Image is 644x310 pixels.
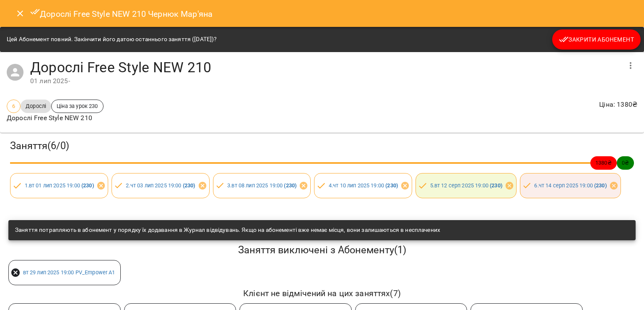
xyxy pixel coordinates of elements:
[594,182,607,189] b: ( 230 )
[534,182,606,189] a: 6.чт 14 серп 2025 19:00 (230)
[213,173,311,198] div: 3.вт 08 лип 2025 19:00 (230)
[385,182,398,189] b: ( 230 )
[15,223,440,238] div: Заняття потрапляють в абонемент у порядку їх додавання в Журнал відвідувань. Якщо на абонементі в...
[8,287,636,300] h6: Клієнт не відмічений на цих заняттях ( 7 )
[10,3,30,24] button: Close
[415,173,517,198] div: 5.вт 12 серп 2025 19:00 (230)
[183,182,195,189] b: ( 230 )
[30,76,621,86] div: 01 лип 2025 -
[52,102,103,110] span: Ціна за урок 230
[81,182,94,189] b: ( 230 )
[112,173,210,198] div: 2.чт 03 лип 2025 19:00 (230)
[284,182,296,189] b: ( 230 )
[30,59,621,76] h4: Дорослі Free Style NEW 210
[30,7,213,21] h6: Дорослі Free Style NEW 210 Чернюк Мар'яна
[10,173,108,198] div: 1.вт 01 лип 2025 19:00 (230)
[21,102,51,110] span: Дорослі
[10,139,634,152] h3: Заняття ( 6 / 0 )
[599,100,637,110] p: Ціна : 1380 ₴
[329,182,398,189] a: 4.чт 10 лип 2025 19:00 (230)
[7,102,20,110] span: 6
[314,173,412,198] div: 4.чт 10 лип 2025 19:00 (230)
[126,182,195,189] a: 2.чт 03 лип 2025 19:00 (230)
[617,159,634,167] span: 0 ₴
[7,113,104,123] p: Дорослі Free Style NEW 210
[520,173,621,198] div: 6.чт 14 серп 2025 19:00 (230)
[559,34,634,45] span: Закрити Абонемент
[23,269,115,276] a: вт 29 лип 2025 19:00 PV_Empower A1
[430,182,502,189] a: 5.вт 12 серп 2025 19:00 (230)
[552,29,641,50] button: Закрити Абонемент
[25,182,94,189] a: 1.вт 01 лип 2025 19:00 (230)
[227,182,296,189] a: 3.вт 08 лип 2025 19:00 (230)
[590,159,617,167] span: 1380 ₴
[7,32,217,47] div: Цей Абонемент повний. Закінчити його датою останнього заняття ([DATE])?
[8,244,636,257] h5: Заняття виключені з Абонементу ( 1 )
[490,182,502,189] b: ( 230 )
